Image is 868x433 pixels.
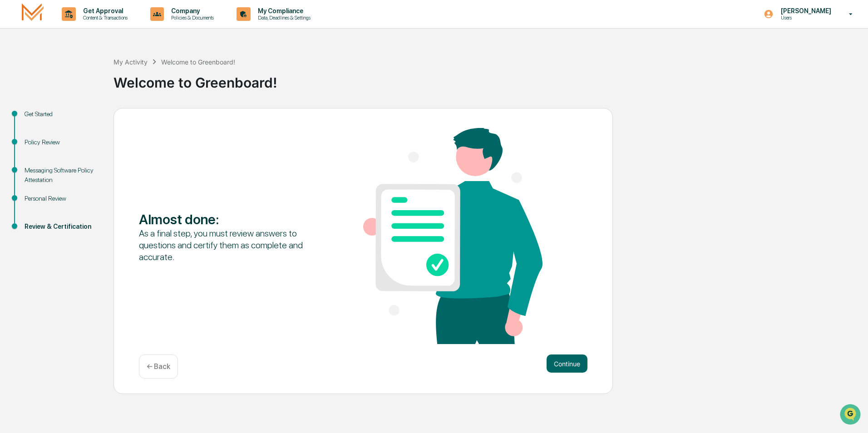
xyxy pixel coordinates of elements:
div: 🔎 [9,133,16,140]
p: Company [164,7,218,15]
p: Data, Deadlines & Settings [251,15,315,21]
img: 1746055101610-c473b297-6a78-478c-a979-82029cc54cd1 [9,69,25,86]
span: Attestations [75,114,113,123]
a: 🔎Data Lookup [5,128,61,144]
div: Personal Review [25,194,99,203]
span: Data Lookup [18,132,57,141]
p: Users [774,15,836,21]
p: Get Approval [76,7,132,15]
iframe: Open customer support [839,403,863,428]
a: 🖐️Preclearance [5,111,62,127]
p: [PERSON_NAME] [774,7,836,15]
div: Almost done : [139,211,318,227]
a: 🗄️Attestations [62,111,116,127]
div: Policy Review [25,138,99,147]
div: My Activity [113,58,148,66]
a: Powered byPylon [64,153,110,161]
div: Start new chat [31,69,149,79]
span: Preclearance [18,114,59,123]
button: Continue [547,354,587,373]
div: Welcome to Greenboard! [113,67,863,91]
button: Start new chat [154,72,165,83]
img: logo [22,3,44,25]
p: Content & Transactions [76,15,132,21]
p: Policies & Documents [164,15,218,21]
div: Welcome to Greenboard! [161,58,235,66]
div: 🗄️ [66,115,73,123]
span: Pylon [90,154,110,161]
div: 🖐️ [9,115,16,123]
div: Messaging Software Policy Attestation [25,166,99,185]
img: Almost done [363,128,542,344]
p: My Compliance [251,7,315,15]
p: ← Back [147,362,170,371]
p: How can we help? [9,19,165,34]
div: Review & Certification [25,222,99,231]
div: As a final step, you must review answers to questions and certify them as complete and accurate. [139,227,318,263]
div: Get Started [25,109,99,119]
div: We're available if you need us! [31,79,115,86]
